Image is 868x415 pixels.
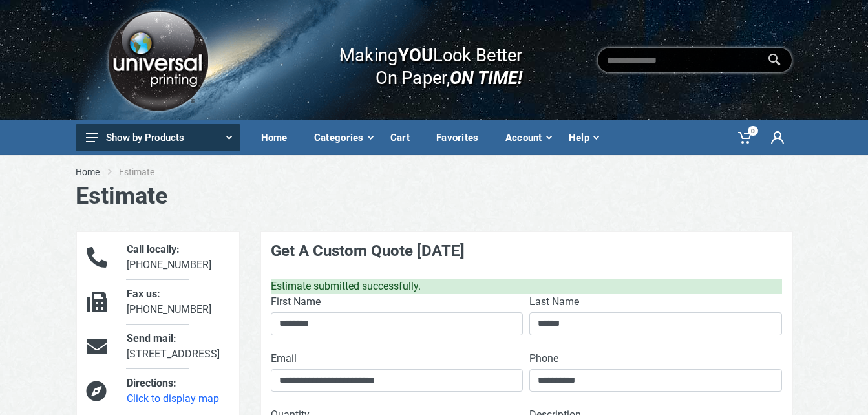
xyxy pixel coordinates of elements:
[76,182,793,210] h1: Estimate
[729,120,762,155] a: 0
[427,124,496,151] div: Favorites
[496,124,560,151] div: Account
[127,288,160,300] span: Fax us:
[127,332,176,345] span: Send mail:
[117,286,238,317] div: [PHONE_NUMBER]
[398,44,433,66] b: YOU
[117,242,238,273] div: [PHONE_NUMBER]
[271,294,321,310] label: First Name
[252,120,305,155] a: Home
[381,124,427,151] div: Cart
[271,242,782,261] h4: Get A Custom Quote [DATE]
[127,392,219,405] a: Click to display map
[381,120,427,155] a: Cart
[117,331,238,362] div: [STREET_ADDRESS]
[76,165,793,178] nav: breadcrumb
[560,124,607,151] div: Help
[252,124,305,151] div: Home
[450,67,522,89] i: ON TIME!
[529,351,558,367] label: Phone
[314,31,523,89] div: Making Look Better On Paper,
[271,351,297,367] label: Email
[748,126,758,136] span: 0
[119,165,174,178] li: Estimate
[305,124,381,151] div: Categories
[271,279,782,294] div: Estimate submitted successfully.
[127,377,176,389] span: Directions:
[76,124,240,151] button: Show by Products
[127,243,180,255] span: Call locally:
[427,120,496,155] a: Favorites
[103,6,212,115] img: Logo.png
[529,294,579,310] label: Last Name
[76,165,100,178] a: Home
